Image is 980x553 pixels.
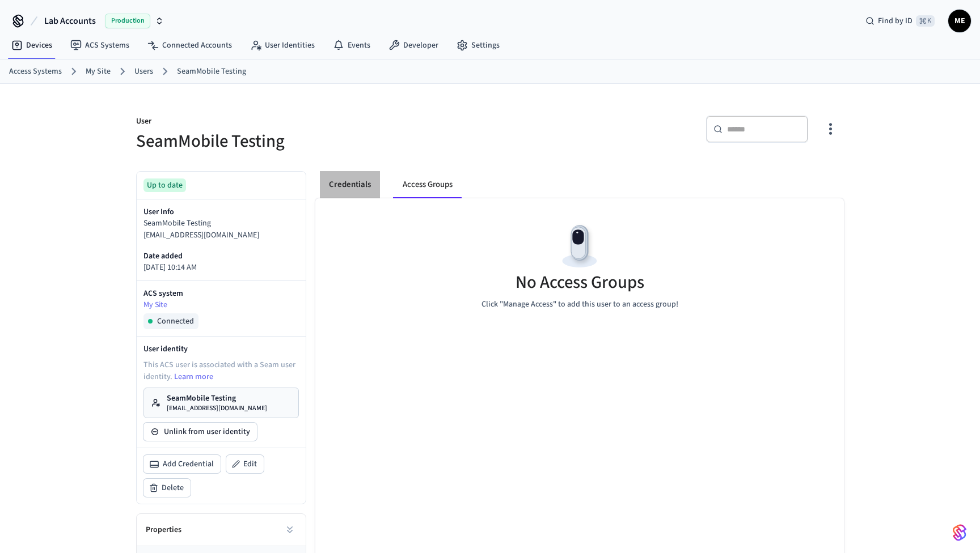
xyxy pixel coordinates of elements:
[143,218,299,229] p: SeamMobile Testing
[379,35,447,56] a: Developer
[167,404,267,413] p: [EMAIL_ADDRESS][DOMAIN_NAME]
[134,66,153,78] a: Users
[138,35,241,56] a: Connected Accounts
[146,524,181,535] h2: Properties
[143,423,257,441] button: Unlink from user identity
[953,524,966,542] img: SeamLogoGradient.69752ec5.svg
[86,66,111,78] a: My Site
[949,11,970,31] span: ME
[136,130,483,153] h5: SeamMobile Testing
[516,271,644,294] h5: No Access Groups
[324,35,379,56] a: Events
[143,178,186,192] div: Up to date
[143,359,299,383] p: This ACS user is associated with a Seam user identity.
[143,288,299,299] p: ACS system
[9,66,62,78] a: Access Systems
[157,316,194,327] span: Connected
[916,15,935,27] span: ⌘ K
[163,458,214,470] span: Add Credential
[143,262,299,274] p: [DATE] 10:14 AM
[105,14,150,28] span: Production
[167,393,267,404] p: SeamMobile Testing
[2,35,61,56] a: Devices
[143,343,299,355] p: User identity
[948,10,971,32] button: ME
[44,14,96,28] span: Lab Accounts
[143,299,299,311] a: My Site
[554,221,605,272] img: Devices Empty State
[143,229,299,241] p: [EMAIL_ADDRESS][DOMAIN_NAME]
[162,482,184,494] span: Delete
[447,35,509,56] a: Settings
[143,206,299,218] p: User Info
[143,250,299,262] p: Date added
[174,371,213,382] a: Learn more
[177,66,246,78] a: SeamMobile Testing
[243,458,257,470] span: Edit
[226,455,264,473] button: Edit
[143,455,221,473] button: Add Credential
[856,11,944,31] div: Find by ID⌘ K
[143,479,191,497] button: Delete
[394,171,462,198] button: Access Groups
[878,15,913,27] span: Find by ID
[136,116,483,130] p: User
[143,388,299,418] a: SeamMobile Testing[EMAIL_ADDRESS][DOMAIN_NAME]
[481,299,678,310] p: Click "Manage Access" to add this user to an access group!
[61,35,138,56] a: ACS Systems
[241,35,324,56] a: User Identities
[320,171,380,198] button: Credentials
